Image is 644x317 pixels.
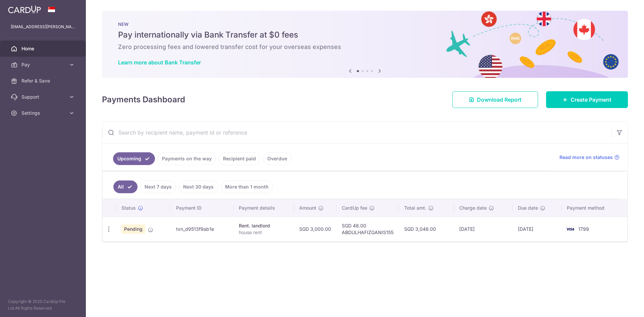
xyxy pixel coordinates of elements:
p: NEW [118,21,612,27]
a: Create Payment [546,91,628,108]
th: Payment ID [171,199,233,217]
img: Bank Card [563,225,577,233]
span: Due date [518,205,538,211]
span: Home [21,45,66,52]
input: Search by recipient name, payment id or reference [102,122,611,143]
a: Overdue [263,152,291,165]
p: house rent [239,229,288,236]
span: Download Report [477,96,522,104]
td: SGD 3,048.00 [399,217,453,241]
span: Charge date [459,205,487,211]
td: [DATE] [513,217,562,241]
a: Read more on statuses [559,154,620,161]
a: Learn more about Bank Transfer [118,59,201,66]
img: CardUp [8,5,41,13]
a: More than 1 month [221,180,273,193]
span: Settings [21,110,66,116]
a: Download Report [452,91,538,108]
a: Next 30 days [179,180,218,193]
span: Read more on statuses [559,154,613,161]
a: Next 7 days [140,180,176,193]
a: All [113,180,138,193]
span: Support [21,94,66,100]
span: 1799 [578,226,589,232]
iframe: Opens a widget where you can find more information [601,297,637,314]
a: Recipient paid [219,152,260,165]
a: Upcoming [113,152,155,165]
img: Bank transfer banner [102,11,628,78]
span: Pending [121,224,145,234]
h6: Zero processing fees and lowered transfer cost for your overseas expenses [118,43,612,51]
th: Payment method [561,199,627,217]
td: txn_d9513f9ab1e [171,217,233,241]
h5: Pay internationally via Bank Transfer at $0 fees [118,30,612,40]
a: Payments on the way [158,152,216,165]
span: Create Payment [571,96,611,104]
span: CardUp fee [342,205,367,211]
span: Pay [21,61,66,68]
th: Payment details [233,199,294,217]
td: SGD 48.00 ABDULHAFIZGANIS155 [336,217,399,241]
span: Refer & Save [21,77,66,84]
td: [DATE] [454,217,513,241]
div: Rent. landlord [239,222,288,229]
span: Total amt. [404,205,426,211]
h4: Payments Dashboard [102,94,185,106]
td: SGD 3,000.00 [294,217,336,241]
span: Status [121,205,136,211]
span: Amount [299,205,316,211]
p: [EMAIL_ADDRESS][PERSON_NAME][DOMAIN_NAME] [11,23,75,30]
